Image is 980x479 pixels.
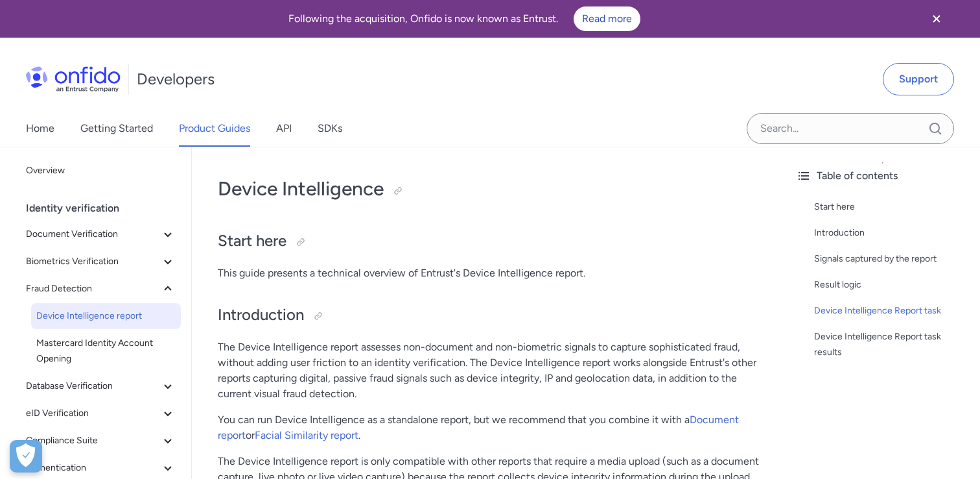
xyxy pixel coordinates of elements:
p: The Device Intelligence report assesses non-document and non-biometric signals to capture sophist... [218,339,760,402]
div: Identity verification [26,195,186,221]
span: eID Verification [26,406,160,421]
span: Device Intelligence report [36,308,176,324]
a: Getting Started [80,110,153,147]
div: Table of contents [796,168,970,184]
input: Onfido search input field [747,113,954,144]
div: Following the acquisition, Onfido is now known as Entrust. [16,6,913,31]
span: Overview [26,163,176,178]
h2: Introduction [218,304,760,326]
img: Onfido Logo [26,66,121,92]
a: Home [26,110,54,147]
a: API [276,110,292,147]
span: Document Verification [26,227,160,242]
a: Result logic [814,277,970,293]
svg: Close banner [929,11,944,27]
a: Support [883,63,954,95]
span: Authentication [26,460,160,476]
a: Signals captured by the report [814,251,970,267]
button: Open Preferences [10,440,42,473]
button: Biometrics Verification [21,249,181,275]
p: You can run Device Intelligence as a standalone report, but we recommend that you combine it with... [218,412,760,443]
button: Close banner [913,3,961,35]
a: Introduction [814,225,970,241]
a: Device Intelligence report [31,303,181,329]
a: Document report [218,413,739,441]
a: SDKs [318,110,342,147]
a: Overview [21,158,181,184]
h1: Developers [137,69,215,90]
p: This guide presents a technical overview of Entrust's Device Intelligence report. [218,265,760,281]
button: Compliance Suite [21,428,181,454]
a: Mastercard Identity Account Opening [31,330,181,372]
a: Read more [574,6,640,31]
button: Document Verification [21,221,181,247]
a: Product Guides [179,110,250,147]
h1: Device Intelligence [218,176,760,202]
button: Fraud Detection [21,276,181,302]
span: Fraud Detection [26,281,160,297]
button: Database Verification [21,373,181,399]
span: Database Verification [26,378,160,394]
span: Compliance Suite [26,433,160,448]
span: Biometrics Verification [26,254,160,269]
div: Cookie Preferences [10,440,42,473]
a: Start here [814,199,970,215]
span: Mastercard Identity Account Opening [36,336,176,367]
a: Device Intelligence Report task [814,303,970,319]
h2: Start here [218,230,760,252]
button: eID Verification [21,400,181,426]
a: Facial Similarity report [255,429,358,441]
a: Device Intelligence Report task results [814,329,970,360]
